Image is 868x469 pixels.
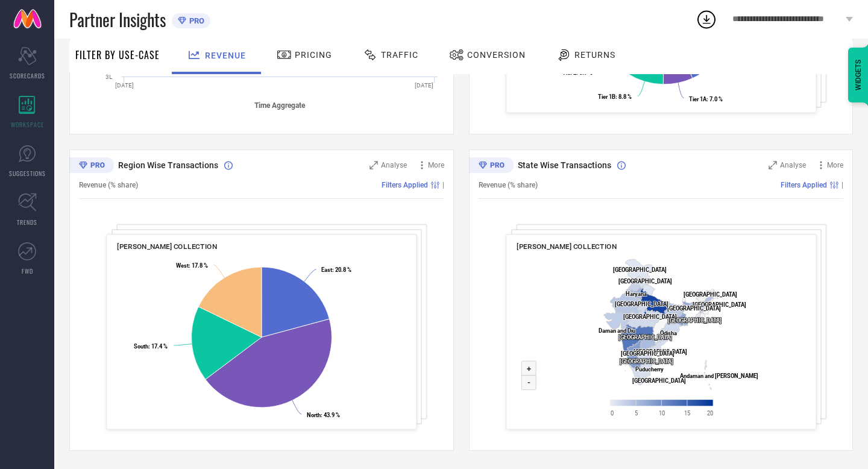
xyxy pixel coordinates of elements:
span: Revenue (% share) [79,181,138,189]
text: 10 [658,410,664,417]
text: [GEOGRAPHIC_DATA] [623,313,677,320]
text: [GEOGRAPHIC_DATA] [634,348,687,355]
text: [GEOGRAPHIC_DATA] [618,334,671,341]
text: : 8.9 % [562,69,592,76]
span: More [827,161,843,169]
tspan: South [134,343,148,350]
text: 15 [684,410,690,417]
span: Conversion [467,50,526,60]
text: : 17.4 % [134,343,168,350]
text: : 8.8 % [597,93,631,100]
svg: Zoom [370,161,378,169]
span: Pricing [295,50,332,60]
text: Andaman and [PERSON_NAME] [679,373,758,379]
span: WORKSPACE [11,120,44,129]
text: [GEOGRAPHIC_DATA] [620,350,674,357]
text: : 20.8 % [321,266,351,273]
text: [GEOGRAPHIC_DATA] [668,317,722,324]
span: Filters Applied [382,181,428,189]
text: [GEOGRAPHIC_DATA] [618,278,671,285]
span: PRO [186,16,204,25]
tspan: Tier 1B [597,93,615,100]
span: Filter By Use-Case [75,48,160,62]
text: [GEOGRAPHIC_DATA] [620,358,673,365]
text: : 17.8 % [176,262,208,269]
div: Premium [469,157,514,175]
text: [DATE] [115,82,134,89]
tspan: Tier 1A [688,96,706,102]
span: Filters Applied [781,181,827,189]
tspan: West [176,262,189,269]
span: SCORECARDS [10,71,45,80]
span: [PERSON_NAME] COLLECTION [117,242,217,251]
div: Premium [69,157,114,175]
span: Revenue (% share) [479,181,538,189]
span: Revenue [205,51,246,60]
tspan: Tier 2 [562,69,576,76]
text: : 7.0 % [688,96,722,102]
text: [GEOGRAPHIC_DATA] [613,266,667,273]
text: [GEOGRAPHIC_DATA] [692,301,746,308]
span: More [428,161,444,169]
text: [GEOGRAPHIC_DATA] [667,305,721,312]
tspan: Time Aggregate [254,101,306,110]
text: [GEOGRAPHIC_DATA] [632,377,685,384]
text: 0 [610,410,613,417]
svg: Zoom [769,161,777,169]
text: Daman and Diu [599,327,635,334]
tspan: North [307,412,321,418]
text: + [527,364,531,373]
span: | [442,181,444,189]
text: 3L [105,74,113,80]
text: [GEOGRAPHIC_DATA] [614,301,668,307]
text: 20 [706,410,712,417]
span: Returns [574,50,615,60]
span: Partner Insights [69,7,166,32]
text: Puducherry [635,366,663,373]
div: Open download list [696,8,717,30]
span: Region Wise Transactions [118,160,218,170]
span: FWD [22,266,33,275]
text: [GEOGRAPHIC_DATA] [684,291,737,298]
text: Haryana [626,291,647,297]
span: SUGGESTIONS [9,169,46,178]
span: TRENDS [17,218,37,227]
text: : 43.9 % [307,412,340,418]
span: Analyse [381,161,407,169]
text: [DATE] [415,82,433,89]
span: State Wise Transactions [518,160,611,170]
span: [PERSON_NAME] COLLECTION [517,242,617,251]
text: - [527,378,530,387]
span: Analyse [780,161,806,169]
span: | [841,181,843,189]
text: Odisha [660,330,677,336]
tspan: East [321,266,332,273]
span: Traffic [381,50,418,60]
text: 5 [634,410,637,417]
